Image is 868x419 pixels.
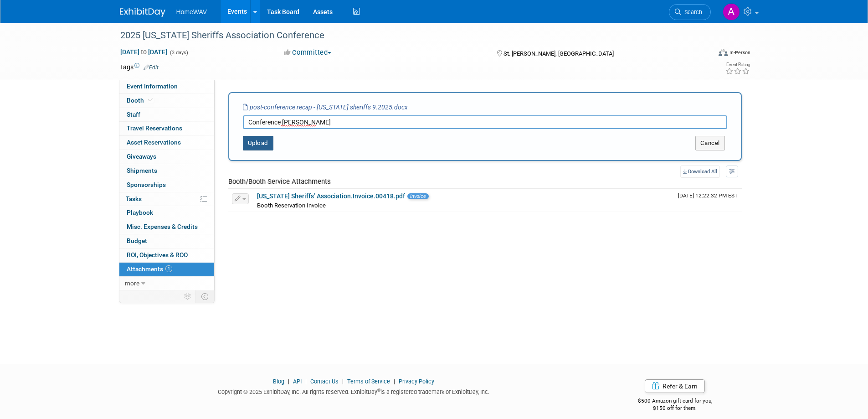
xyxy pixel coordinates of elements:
span: Booth Reservation Invoice [257,202,326,209]
a: Giveaways [119,150,214,164]
span: St. [PERSON_NAME], [GEOGRAPHIC_DATA] [503,50,614,57]
span: Playbook [127,209,153,216]
a: ROI, Objectives & ROO [119,248,214,262]
a: Edit [144,64,159,71]
span: Misc. Expenses & Credits [127,223,198,230]
span: Budget [127,237,147,244]
span: | [340,378,346,385]
span: (3 days) [169,50,188,56]
span: Asset Reservations [127,139,181,146]
span: | [286,378,292,385]
button: Cancel [695,136,725,150]
span: | [303,378,309,385]
span: Sponsorships [127,181,166,188]
span: | [391,378,397,385]
div: $500 Amazon gift card for you, [601,391,749,412]
a: Travel Reservations [119,122,214,135]
a: Terms of Service [347,378,390,385]
span: ROI, Objectives & ROO [127,251,188,259]
span: Staff [127,111,140,118]
td: Tags [120,62,159,72]
span: Tasks [126,195,142,202]
img: Amanda Jasper [723,3,740,21]
i: post-conference recap - [US_STATE] sheriffs 9.2025.docx [243,103,408,111]
a: Contact Us [310,378,339,385]
a: Budget [119,234,214,248]
span: Search [681,9,702,16]
div: $150 off for them. [601,404,749,412]
a: Blog [273,378,284,385]
a: Staff [119,108,214,122]
span: 1 [165,265,172,272]
a: Attachments1 [119,263,214,276]
span: Attachments [127,265,172,273]
a: Refer & Earn [645,379,705,393]
span: Upload Timestamp [678,192,738,199]
div: Event Format [657,47,751,61]
span: Shipments [127,167,157,174]
span: Booth [127,97,154,104]
span: [DATE] [DATE] [120,48,168,56]
a: Search [669,4,711,20]
a: Asset Reservations [119,136,214,150]
a: Booth [119,94,214,108]
img: Format-Inperson.png [719,49,728,56]
td: Upload Timestamp [674,189,742,212]
div: In-Person [729,49,750,56]
a: Privacy Policy [399,378,434,385]
span: to [139,48,148,56]
input: Enter description [243,115,727,129]
a: API [293,378,302,385]
i: Booth reservation complete [148,98,153,103]
button: Committed [281,48,335,57]
a: Playbook [119,206,214,220]
span: more [125,279,139,287]
div: Event Rating [725,62,750,67]
a: Misc. Expenses & Credits [119,220,214,234]
a: Shipments [119,164,214,178]
img: ExhibitDay [120,8,165,17]
span: Giveaways [127,153,156,160]
span: Invoice [407,193,429,199]
a: Download All [680,166,720,178]
span: Booth/Booth Service Attachments [228,177,331,186]
a: [US_STATE] Sheriffs’ Association.Invoice.00418.pdf [257,192,405,200]
a: Sponsorships [119,178,214,192]
sup: ® [377,388,380,393]
a: Event Information [119,80,214,93]
span: Travel Reservations [127,124,182,132]
span: HomeWAV [176,8,207,16]
div: Copyright © 2025 ExhibitDay, Inc. All rights reserved. ExhibitDay is a registered trademark of Ex... [120,386,588,396]
td: Personalize Event Tab Strip [180,290,196,302]
button: Upload [243,136,273,150]
a: more [119,277,214,290]
td: Toggle Event Tabs [195,290,214,302]
div: 2025 [US_STATE] Sheriffs Association Conference [117,27,697,44]
span: Event Information [127,83,178,90]
a: Tasks [119,192,214,206]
